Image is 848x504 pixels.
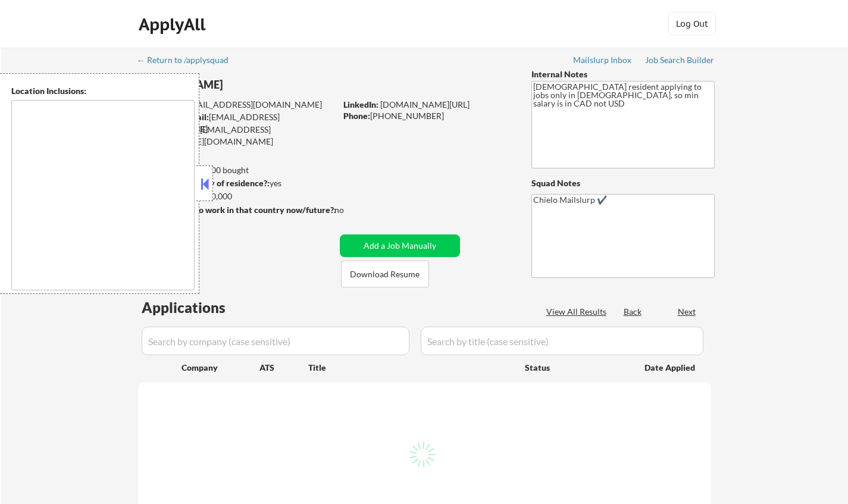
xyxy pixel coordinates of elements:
[182,362,259,374] div: Company
[624,306,643,318] div: Back
[137,164,336,176] div: 148 sent / 200 bought
[138,124,336,147] div: [EMAIL_ADDRESS][PERSON_NAME][DOMAIN_NAME]
[531,177,715,189] div: Squad Notes
[573,55,633,67] a: Mailslurp Inbox
[343,110,512,122] div: [PHONE_NUMBER]
[678,306,697,318] div: Next
[644,362,697,374] div: Date Applied
[380,99,470,109] a: [DOMAIN_NAME][URL]
[139,14,209,35] div: ApplyAll
[546,306,610,318] div: View All Results
[343,111,370,121] strong: Phone:
[142,327,409,355] input: Search by company (case sensitive)
[138,77,383,92] div: [PERSON_NAME]
[525,356,627,378] div: Status
[259,362,308,374] div: ATS
[340,234,460,257] button: Add a Job Manually
[137,55,240,67] a: ← Return to /applysquad
[142,300,259,315] div: Applications
[668,12,716,36] button: Log Out
[531,68,715,80] div: Internal Notes
[137,190,336,202] div: $90,000
[137,177,332,189] div: yes
[139,99,336,111] div: [EMAIL_ADDRESS][DOMAIN_NAME]
[138,205,336,215] strong: Will need Visa to work in that country now/future?:
[137,56,240,64] div: ← Return to /applysquad
[573,56,633,64] div: Mailslurp Inbox
[645,56,715,64] div: Job Search Builder
[11,85,195,97] div: Location Inclusions:
[341,261,429,287] button: Download Resume
[308,362,514,374] div: Title
[421,327,703,355] input: Search by title (case sensitive)
[139,111,336,134] div: [EMAIL_ADDRESS][DOMAIN_NAME]
[343,99,378,109] strong: LinkedIn:
[334,204,368,216] div: no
